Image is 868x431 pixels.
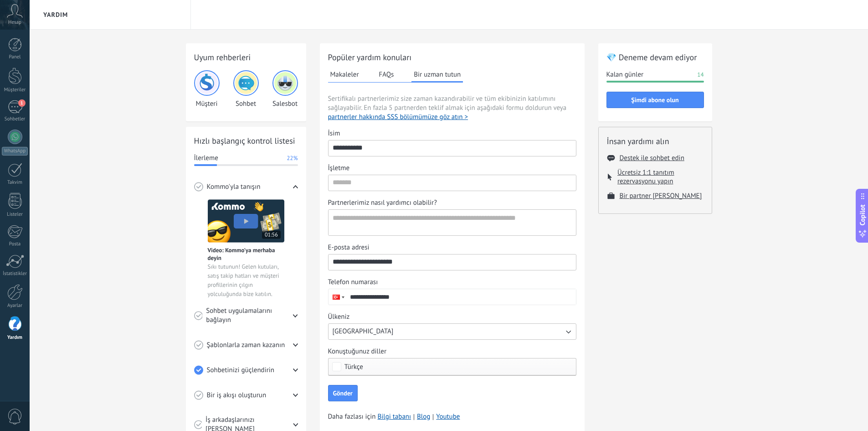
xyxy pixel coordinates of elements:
button: Ülkeniz [328,323,576,340]
div: Turkey: + 90 [329,289,346,305]
button: Bir uzman tutun [411,68,463,83]
span: 1 [18,99,26,107]
span: Sertifikalı partnerlerimiz size zaman kazandırabilir ve tüm ekibinizin katılımını sağlayabilir. E... [328,94,576,122]
div: Ayarlar [2,303,28,309]
span: Bir iş akışı oluşturun [207,391,267,400]
button: Ücretsiz 1:1 tanıtım rezervasyonu yapın [617,168,703,186]
a: Bilgi tabanı [378,412,411,421]
a: Blog [417,412,430,421]
span: Daha fazlası için [328,412,460,421]
span: 14 [697,70,704,79]
button: Bir partner [PERSON_NAME] [620,192,702,200]
h2: Hızlı başlangıç kontrol listesi [194,135,298,146]
span: Sıkı tutunun! Gelen kutuları, satış takip hatları ve müşteri profillerinin çılgın yolculuğunda bi... [208,262,284,299]
button: Destek ile sohbet edin [620,154,684,162]
div: Sohbet [233,70,259,108]
span: Kalan günler [606,70,644,79]
a: Youtube [436,412,460,421]
span: 22% [287,154,298,163]
div: Takvim [2,180,28,186]
span: Kommo'yla tanışın [207,182,261,192]
span: Şablonlarla zaman kazanın [207,341,285,350]
input: İsim [329,140,576,155]
button: Şimdi abone olun [606,92,704,108]
div: Panel [2,54,28,60]
span: Türkçe [344,363,363,370]
span: E-posta adresi [328,243,370,252]
div: Posta [2,241,28,247]
button: partnerler hakkında SSS bölümümüze göz atın > [328,113,468,122]
button: Makaleler [328,68,361,81]
h2: Popüler yardım konuları [328,52,576,63]
div: Sohbetler [2,116,28,122]
span: Gönder [333,390,353,396]
span: Partnerlerimiz nasıl yardımcı olabilir? [328,198,437,208]
input: E-posta adresi [329,254,576,269]
span: İsim [328,129,340,138]
div: Salesbot [272,70,298,108]
h2: İnsan yardımı alın [607,135,704,147]
span: Konuştuğunuz diller [328,347,387,356]
div: İstatistikler [2,271,28,277]
span: [GEOGRAPHIC_DATA] [333,327,394,336]
span: Telefon numarası [328,278,378,287]
span: Şimdi abone olun [631,97,678,103]
span: İşletme [328,164,350,173]
span: Video: Kommo'ya merhaba deyin [208,246,284,262]
input: Telefon numarası [346,289,576,305]
div: WhatsApp [2,147,28,156]
h2: 💎 Deneme devam ediyor [606,52,704,63]
input: İşletme [329,175,576,190]
span: Sohbetinizi güçlendirin [207,366,275,375]
div: Listeler [2,212,28,218]
img: Meet video [208,199,284,243]
textarea: Partnerlerimiz nasıl yardımcı olabilir? [329,210,574,235]
div: Müşteri [194,70,220,108]
h2: Uyum rehberleri [194,52,298,63]
button: FAQs [377,68,396,81]
div: Müşteriler [2,87,28,93]
div: Yardım [2,335,28,341]
span: İlerleme [194,154,218,163]
span: Sohbet uygulamalarını bağlayın [206,306,293,325]
span: Hesap [8,20,21,26]
button: Gönder [328,385,358,401]
span: Ülkeniz [328,312,350,322]
span: Copilot [858,204,867,225]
